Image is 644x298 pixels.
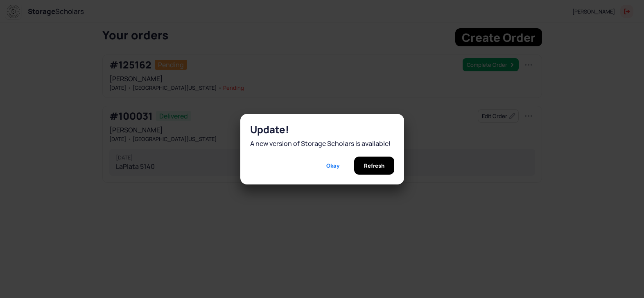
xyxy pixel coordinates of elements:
[250,139,394,148] div: A new version of Storage Scholars is available!
[326,157,339,175] span: Okay
[354,157,394,175] button: Refresh
[364,157,384,175] span: Refresh
[250,124,394,135] h2: Update!
[316,157,349,175] button: Okay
